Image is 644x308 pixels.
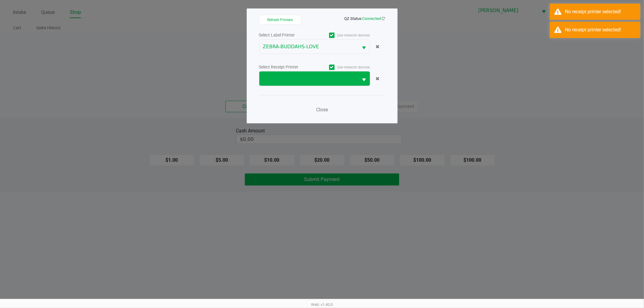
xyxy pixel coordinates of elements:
[315,33,370,38] label: Use network devices
[267,18,293,22] span: Refresh Printers
[311,302,333,307] span: Web: v1.40.0
[313,104,331,116] button: Close
[315,65,370,70] label: Use network devices
[363,16,381,21] span: Connected
[259,15,301,24] button: Refresh Printers
[358,71,370,86] button: Select
[358,40,370,54] button: Select
[565,8,636,15] div: No receipt printer selected!
[344,16,385,21] span: QZ Status:
[259,32,315,38] div: Select Label Printer
[565,26,636,33] div: No receipt printer selected!
[263,43,355,50] span: ZEBRA-BUDDAHS-LOVE
[259,64,315,70] div: Select Receipt Printer
[316,107,328,113] span: Close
